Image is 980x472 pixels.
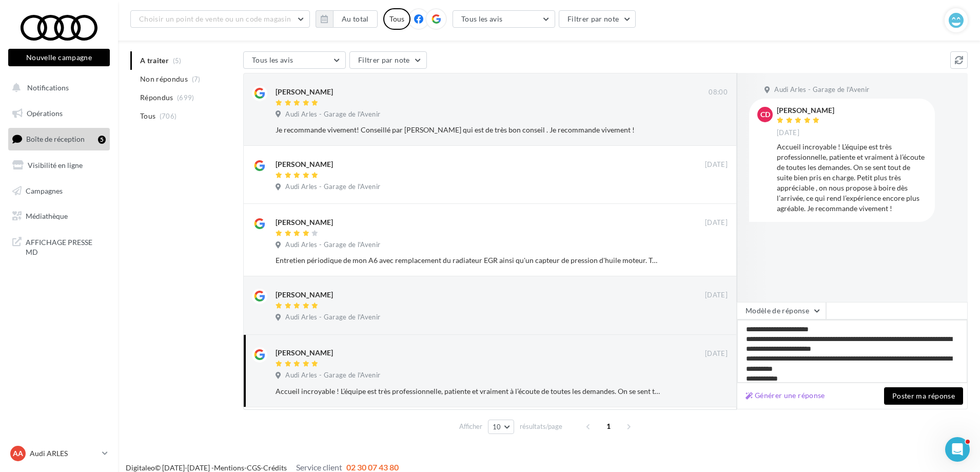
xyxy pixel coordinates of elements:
span: 10 [493,423,501,431]
span: Choisir un point de vente ou un code magasin [139,14,291,23]
span: Opérations [27,109,63,118]
a: Visibilité en ligne [6,155,112,176]
span: Tous [140,111,155,121]
button: Au total [316,10,378,28]
span: Campagnes [26,186,63,195]
span: Boîte de réception [26,135,85,143]
div: Accueil incroyable ! L’équipe est très professionnelle, patiente et vraiment à l’écoute de toutes... [777,142,927,214]
span: AFFICHAGE PRESSE MD [26,235,106,257]
div: [PERSON_NAME] [276,87,333,97]
div: [PERSON_NAME] [276,348,333,358]
span: 02 30 07 43 80 [346,462,399,472]
span: 08:00 [709,88,728,97]
button: Modèle de réponse [737,302,826,319]
span: (7) [192,75,201,83]
button: Nouvelle campagne [8,49,110,66]
span: 1 [600,418,617,435]
button: Tous les avis [453,10,555,28]
div: Tous [383,8,410,30]
a: Boîte de réception5 [6,128,112,150]
button: Au total [333,10,378,28]
button: Choisir un point de vente ou un code magasin [130,10,310,28]
span: Audi Arles - Garage de l'Avenir [285,110,380,119]
button: Tous les avis [243,51,346,69]
span: Service client [296,462,342,472]
span: Audi Arles - Garage de l'Avenir [774,85,869,95]
span: [DATE] [705,291,728,300]
div: [PERSON_NAME] [276,159,333,169]
span: Afficher [459,422,482,431]
iframe: Intercom live chat [945,437,970,462]
span: © [DATE]-[DATE] - - - [126,463,399,472]
span: Tous les avis [461,14,503,23]
button: Filtrer par note [349,51,427,69]
button: Générer une réponse [741,389,829,402]
a: Campagnes [6,180,112,202]
span: Audi Arles - Garage de l'Avenir [285,240,380,250]
button: Notifications [6,77,108,99]
a: Mentions [214,463,244,472]
a: Médiathèque [6,205,112,227]
p: Audi ARLES [30,448,98,459]
span: [DATE] [705,160,728,169]
a: Digitaleo [126,463,155,472]
button: Poster ma réponse [884,387,963,405]
span: Médiathèque [26,212,68,220]
span: Audi Arles - Garage de l'Avenir [285,182,380,192]
div: Accueil incroyable ! L’équipe est très professionnelle, patiente et vraiment à l’écoute de toutes... [276,386,661,397]
span: Répondus [140,92,173,103]
span: AA [13,448,23,459]
button: Filtrer par note [559,10,636,28]
span: Tous les avis [252,55,293,64]
a: Opérations [6,103,112,124]
span: [DATE] [705,218,728,228]
span: Visibilité en ligne [28,161,83,169]
span: Audi Arles - Garage de l'Avenir [285,371,380,380]
div: [PERSON_NAME] [777,107,834,114]
span: résultats/page [520,422,562,431]
div: Je recommande vivement! Conseillé par [PERSON_NAME] qui est de très bon conseil . Je recommande v... [276,125,661,135]
span: (706) [160,112,177,120]
span: CD [760,109,770,120]
div: [PERSON_NAME] [276,217,333,228]
div: [PERSON_NAME] [276,290,333,300]
span: Non répondus [140,74,188,84]
div: Entretien périodique de mon A6 avec remplacement du radiateur EGR ainsi qu'un capteur de pression... [276,255,661,266]
span: Audi Arles - Garage de l'Avenir [285,313,380,322]
a: AFFICHAGE PRESSE MD [6,231,112,261]
span: [DATE] [777,128,799,138]
a: AA Audi ARLES [8,444,110,463]
button: 10 [488,420,514,434]
a: CGS [247,463,261,472]
span: [DATE] [705,349,728,358]
a: Crédits [263,463,287,472]
div: 5 [98,136,106,144]
span: Notifications [27,83,69,92]
span: (699) [177,93,194,102]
